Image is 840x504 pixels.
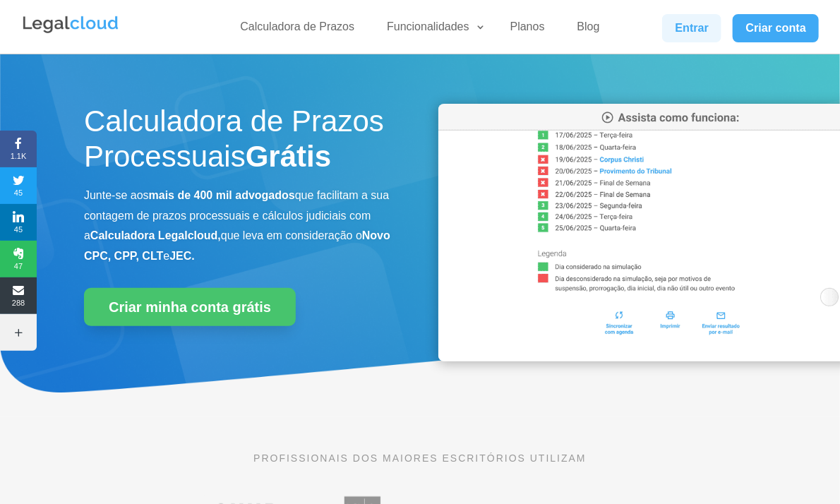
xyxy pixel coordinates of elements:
[569,20,608,40] a: Blog
[84,288,296,326] a: Criar minha conta grátis
[21,25,120,37] a: Logo da Legalcloud
[84,229,390,262] b: Novo CPC, CPP, CLT
[246,140,331,173] strong: Grátis
[84,186,402,267] p: Junte-se aos que facilitam a sua contagem de prazos processuais e cálculos judiciais com a que le...
[84,104,402,182] h1: Calculadora de Prazos Processuais
[502,20,553,40] a: Planos
[378,20,486,40] a: Funcionalidades
[84,450,756,466] p: PROFISSIONAIS DOS MAIORES ESCRITÓRIOS UTILIZAM
[733,14,819,42] a: Criar conta
[169,250,195,262] b: JEC.
[21,14,120,35] img: Legalcloud Logo
[232,20,363,40] a: Calculadora de Prazos
[662,14,721,42] a: Entrar
[90,229,221,241] b: Calculadora Legalcloud,
[149,189,295,201] b: mais de 400 mil advogados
